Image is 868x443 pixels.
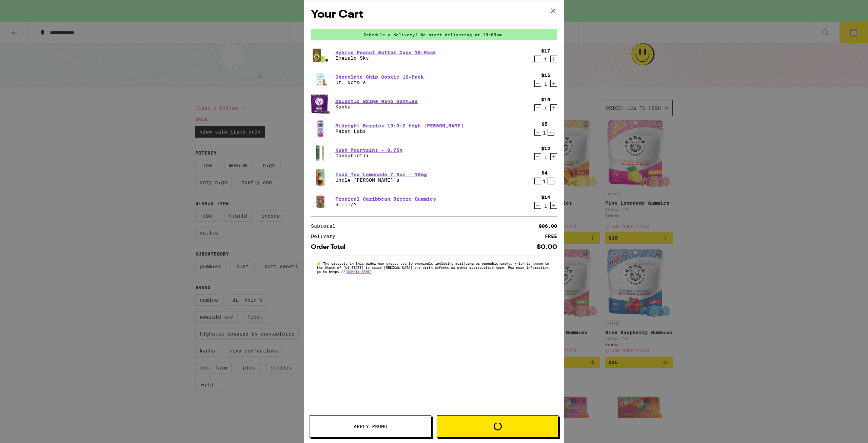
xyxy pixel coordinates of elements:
[335,177,427,183] p: Uncle [PERSON_NAME]'s
[541,170,548,176] div: $4
[317,261,549,274] span: The products in this order can expose you to chemicals including marijuana or cannabis smoke, whi...
[311,46,330,65] img: Emerald Sky - Hybrid Peanut Butter Cups 10-Pack
[541,203,550,209] div: 1
[539,224,557,228] div: $86.00
[335,202,436,207] p: STIIIZY
[534,80,541,87] button: Decrement
[335,55,436,61] p: Emerald Sky
[311,7,557,22] h2: Your Cart
[311,244,350,250] div: Order Total
[541,155,550,160] div: 1
[311,168,330,187] img: Uncle Arnie's - Iced Tea Lemonade 7.5oz - 10mg
[311,234,340,239] div: Delivery
[541,73,550,78] div: $15
[310,415,431,438] button: Apply Promo
[335,80,424,85] p: Dr. Norm's
[541,195,550,200] div: $14
[335,196,436,202] a: Tropical Caribbean Breeze Gummies
[536,244,557,250] div: $0.00
[541,57,550,62] div: 1
[541,121,548,127] div: $5
[550,56,557,62] button: Increment
[534,56,541,62] button: Decrement
[335,123,463,128] a: Midnight Berries 10:3:2 High [PERSON_NAME]
[311,29,557,40] div: Schedule a delivery! We start delivering at 10:00am.
[335,50,436,55] a: Hybrid Peanut Butter Cups 10-Pack
[541,130,548,136] div: 1
[550,104,557,111] button: Increment
[335,147,402,153] a: Kush Mountains - 0.75g
[541,146,550,151] div: $12
[335,153,402,158] p: Cannabiotix
[545,234,557,239] div: FREE
[534,129,541,136] button: Decrement
[541,179,548,184] div: 1
[311,94,330,114] img: Kanha - Galactic Grape Nano Gummies
[534,178,541,184] button: Decrement
[534,202,541,209] button: Decrement
[335,99,418,104] a: Galactic Grape Nano Gummies
[311,192,330,211] img: STIIIZY - Tropical Caribbean Breeze Gummies
[541,48,550,54] div: $17
[311,143,330,162] img: Cannabiotix - Kush Mountains - 0.75g
[548,178,554,184] button: Increment
[541,81,550,87] div: 1
[345,269,372,274] a: [DOMAIN_NAME]
[335,74,424,80] a: Chocolate Chip Cookie 10-Pack
[825,423,861,440] iframe: Opens a widget where you can find more information
[548,129,554,136] button: Increment
[311,224,340,228] div: Subtotal
[335,172,427,177] a: Iced Tea Lemonade 7.5oz - 10mg
[317,261,323,265] span: ⚠️
[311,70,330,89] img: Dr. Norm's - Chocolate Chip Cookie 10-Pack
[541,97,550,102] div: $19
[311,119,330,138] img: Pabst Labs - Midnight Berries 10:3:2 High Seltzer
[354,424,387,429] span: Apply Promo
[550,80,557,87] button: Increment
[335,128,463,134] p: Pabst Labs
[534,104,541,111] button: Decrement
[550,153,557,160] button: Increment
[534,153,541,160] button: Decrement
[335,104,418,109] p: Kanha
[550,202,557,209] button: Increment
[541,106,550,111] div: 1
